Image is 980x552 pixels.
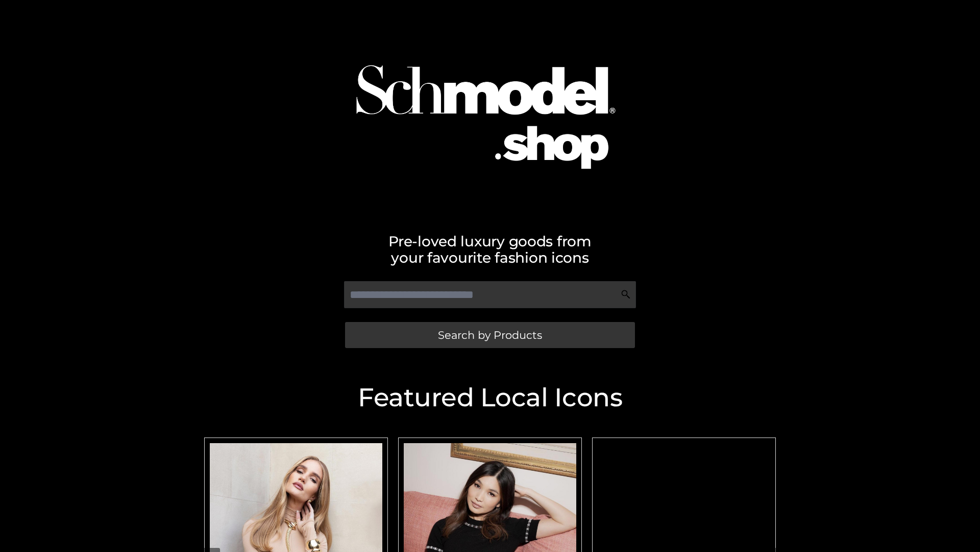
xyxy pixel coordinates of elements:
[345,322,635,348] a: Search by Products
[438,330,542,340] span: Search by Products
[199,233,781,266] h2: Pre-loved luxury goods from your favourite fashion icons
[199,385,781,410] h2: Featured Local Icons​
[621,289,631,300] img: Search Icon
